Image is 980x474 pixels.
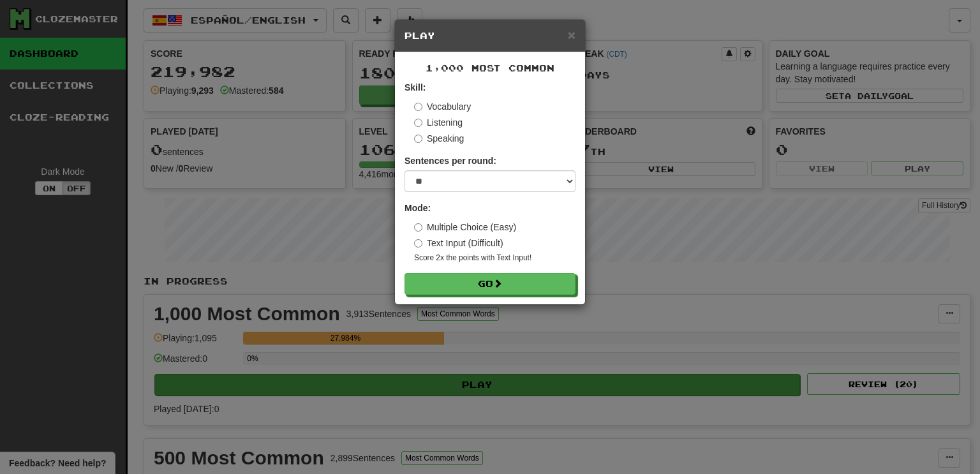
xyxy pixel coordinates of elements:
[414,253,575,263] small: Score 2x the points with Text Input !
[568,27,575,42] span: ×
[405,154,496,167] label: Sentences per round:
[405,203,431,213] strong: Mode:
[405,82,426,93] strong: Skill:
[414,132,464,145] label: Speaking
[414,135,422,143] input: Speaking
[414,103,422,111] input: Vocabulary
[414,221,516,233] label: Multiple Choice (Easy)
[426,63,554,73] span: 1,000 Most Common
[414,237,503,249] label: Text Input (Difficult)
[414,239,422,248] input: Text Input (Difficult)
[414,116,463,129] label: Listening
[414,223,422,232] input: Multiple Choice (Easy)
[414,100,471,113] label: Vocabulary
[405,29,575,42] h5: Play
[405,273,575,295] button: Go
[414,119,422,127] input: Listening
[568,28,575,41] button: Close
